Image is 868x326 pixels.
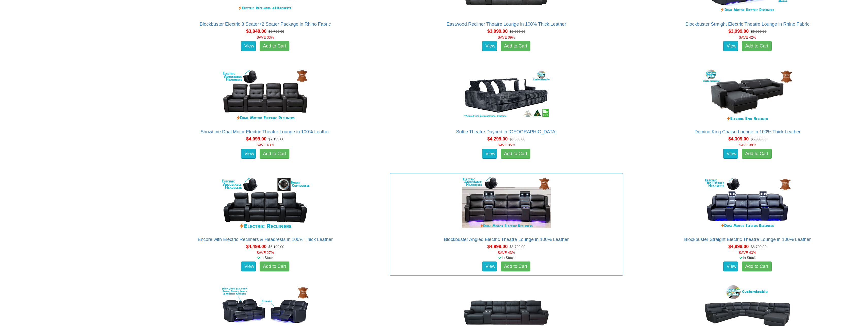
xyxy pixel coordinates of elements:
a: Add to Cart [742,262,771,272]
div: In Stock [389,255,624,260]
a: View [241,41,256,51]
del: $6,699.00 [510,137,525,141]
a: View [723,149,738,159]
img: Blockbuster Angled Electric Theatre Lounge in 100% Leather [461,176,552,232]
img: Domino King Chaise Lounge in 100% Thick Leather [702,68,793,124]
a: Blockbuster Angled Electric Theatre Lounge in 100% Leather [444,237,569,242]
font: SAVE 43% [257,143,274,147]
a: Add to Cart [501,149,530,159]
del: $5,799.00 [269,29,284,34]
a: View [241,149,256,159]
a: View [723,262,738,272]
span: $4,499.00 [246,244,266,249]
span: $4,999.00 [728,244,749,249]
font: SAVE 27% [257,251,274,255]
del: $6,599.00 [510,29,525,34]
font: SAVE 43% [739,251,756,255]
font: SAVE 39% [498,35,515,39]
a: View [482,149,497,159]
a: Add to Cart [260,262,289,272]
a: View [241,262,256,272]
div: In Stock [147,255,383,260]
del: $6,199.00 [269,245,284,249]
font: SAVE 35% [498,143,515,147]
span: $3,848.00 [246,29,266,34]
a: Add to Cart [501,41,530,51]
span: $3,999.00 [487,29,508,34]
del: $6,999.00 [751,29,766,34]
font: SAVE 42% [739,35,756,39]
img: Showtime Dual Motor Electric Theatre Lounge in 100% Leather [219,68,311,124]
a: View [723,41,738,51]
img: Encore with Electric Recliners & Headrests in 100% Thick Leather [219,176,311,232]
a: Softie Theatre Daybed in [GEOGRAPHIC_DATA] [456,129,557,134]
a: View [482,41,497,51]
a: Encore with Electric Recliners & Headrests in 100% Thick Leather [198,237,333,242]
del: $8,799.00 [510,245,525,249]
a: Showtime Dual Motor Electric Theatre Lounge in 100% Leather [200,129,330,134]
img: Softie Theatre Daybed in Fabric [461,68,552,124]
font: SAVE 33% [257,35,274,39]
span: $4,309.00 [728,136,749,141]
a: Eastwood Recliner Theatre Lounge in 100% Thick Leather [447,22,566,27]
span: $4,999.00 [487,244,508,249]
span: $4,299.00 [487,136,508,141]
del: $8,799.00 [751,245,766,249]
a: Blockbuster Electric 3 Seater+2 Seater Package in Rhino Fabric [200,22,331,27]
span: $3,999.00 [728,29,749,34]
img: Blockbuster Straight Electric Theatre Lounge in 100% Leather [702,176,793,232]
a: Add to Cart [742,41,771,51]
del: $7,199.00 [269,137,284,141]
a: View [482,262,497,272]
div: In Stock [630,255,865,260]
a: Blockbuster Straight Electric Theatre Lounge in 100% Leather [684,237,811,242]
a: Domino King Chaise Lounge in 100% Thick Leather [695,129,800,134]
del: $6,999.00 [751,137,766,141]
a: Add to Cart [260,149,289,159]
a: Blockbuster Straight Electric Theatre Lounge in Rhino Fabric [685,22,809,27]
font: SAVE 43% [498,251,515,255]
a: Add to Cart [742,149,771,159]
a: Add to Cart [260,41,289,51]
span: $4,099.00 [246,136,266,141]
a: Add to Cart [501,262,530,272]
font: SAVE 38% [739,143,756,147]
